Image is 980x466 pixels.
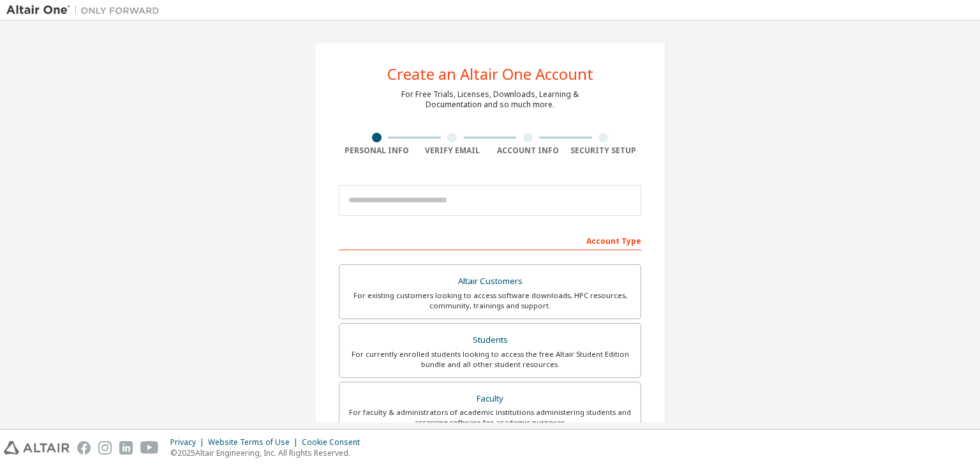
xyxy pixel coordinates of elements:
img: altair_logo.svg [4,441,70,455]
img: youtube.svg [140,441,159,455]
div: Security Setup [566,146,642,156]
img: linkedin.svg [119,441,133,455]
div: For existing customers looking to access software downloads, HPC resources, community, trainings ... [347,290,633,311]
div: Website Terms of Use [208,437,302,447]
div: Altair Customers [347,273,633,290]
div: For Free Trials, Licenses, Downloads, Learning & Documentation and so much more. [401,89,579,110]
div: For currently enrolled students looking to access the free Altair Student Edition bundle and all ... [347,349,633,370]
div: Cookie Consent [302,437,367,447]
div: Faculty [347,390,633,408]
div: Students [347,331,633,349]
div: Personal Info [339,146,415,156]
img: instagram.svg [98,441,112,455]
img: facebook.svg [77,441,91,455]
div: For faculty & administrators of academic institutions administering students and accessing softwa... [347,407,633,428]
div: Create an Altair One Account [387,66,593,82]
div: Account Type [339,230,641,250]
div: Account Info [490,146,566,156]
p: © 2025 Altair Engineering, Inc. All Rights Reserved. [170,447,367,458]
div: Verify Email [415,146,491,156]
div: Privacy [170,437,208,447]
img: Altair One [6,4,166,17]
